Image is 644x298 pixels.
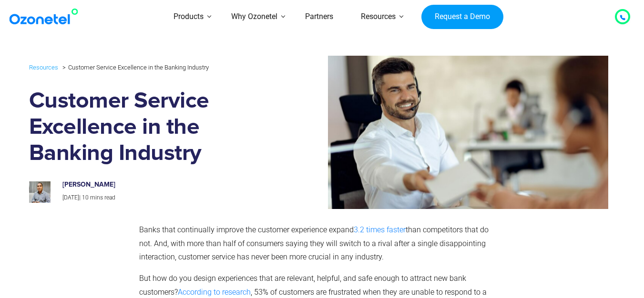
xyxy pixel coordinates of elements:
span: mins read [90,194,115,201]
span: 10 [82,194,89,201]
span: than competitors that do not. And, with more than half of consumers saying they will switch to a ... [139,225,489,262]
li: Customer Service Excellence in the Banking Industry [60,61,209,73]
a: 3.2 times faster [354,225,406,234]
h1: Customer Service Excellence in the Banking Industry [29,88,274,167]
span: But how do you design experiences that are relevant, helpful, and safe enough to attract new bank... [139,274,466,297]
h6: [PERSON_NAME] [62,181,264,189]
img: prashanth-kancherla_avatar-200x200.jpeg [29,181,51,203]
a: According to research [178,288,251,297]
span: Banks that continually improve the customer experience expand [139,225,354,234]
p: | [62,193,264,203]
span: [DATE] [62,194,79,201]
a: Request a Demo [421,5,503,30]
a: Resources [29,62,58,73]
